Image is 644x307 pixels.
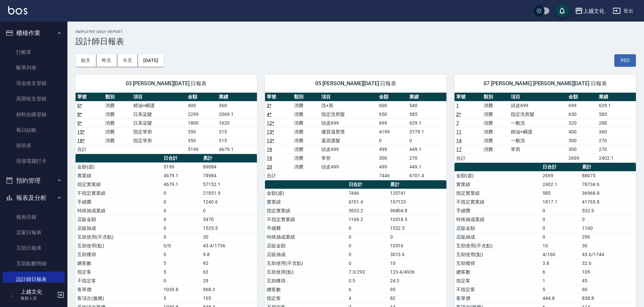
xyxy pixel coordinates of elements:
td: 消費 [292,101,320,110]
td: 5199 [186,145,217,154]
td: 不指定客 [76,276,162,285]
td: 270 [597,136,636,145]
td: 5199 [162,162,201,171]
td: 0 [347,224,388,233]
th: 單號 [76,93,104,101]
td: 0 [201,206,257,215]
td: 互助使用(點) [76,241,162,250]
td: 消費 [292,154,320,162]
table: a dense table [455,93,636,163]
td: 449.1 [408,162,446,171]
td: 63 [201,268,257,276]
th: 日合計 [347,180,388,189]
td: 一般洗 [509,136,567,145]
button: 前天 [76,54,96,67]
td: 1240.6 [201,197,257,206]
a: 互助點數明細 [3,256,65,271]
td: 店販金額 [455,224,541,233]
button: 報表及分析 [3,189,65,207]
td: 實業績 [455,180,541,189]
td: 6701.4 [347,197,388,206]
td: 0 [162,224,201,233]
table: a dense table [76,93,257,154]
td: 7446 [377,171,408,180]
a: 材料自購登錄 [3,107,65,122]
td: 1039.8 [162,285,201,294]
td: 45 [580,276,636,285]
td: 540 [408,101,446,110]
a: 14 [456,138,462,143]
td: 一般洗 [509,119,567,127]
p: 服務人員 [21,295,55,301]
td: 消費 [104,119,131,127]
td: 互助使用(點) [265,268,347,276]
td: 店販抽成 [455,233,541,241]
td: 特殊抽成業績 [76,206,162,215]
td: 270 [597,145,636,154]
td: 0 [162,233,201,241]
td: 客項次(服務) [76,294,162,303]
td: 82 [388,294,446,303]
a: 20 [267,164,272,170]
td: 650 [377,110,408,119]
a: 現場電腦打卡 [3,153,65,169]
td: 4679.1 [162,171,201,180]
td: 指定實業績 [76,180,162,189]
td: 360 [597,127,636,136]
td: 0 [541,215,580,224]
td: 手續費 [265,224,347,233]
th: 累計 [580,163,636,172]
span: 07 [PERSON_NAME] [PERSON_NAME][DATE] 日報表 [463,80,628,87]
td: 2669 [567,154,597,162]
div: 上越文化 [583,7,605,15]
td: 日系染髮 [131,110,186,119]
td: 43.4/1736 [201,241,257,250]
td: 5 [162,259,201,268]
td: 店販抽成 [76,224,162,233]
td: 0 [541,206,580,215]
a: 報表目錄 [3,209,65,225]
td: 29 [201,276,257,285]
td: 30 [580,241,636,250]
a: 設計師日報表 [3,272,65,287]
a: 11 [456,129,462,134]
th: 日合計 [162,154,201,163]
td: 指定單剪 [131,127,186,136]
td: 0 [388,233,446,241]
td: 89084 [201,162,257,171]
td: 3779.1 [408,127,446,136]
a: 打帳單 [3,44,65,60]
td: 特殊抽成業績 [265,233,347,241]
td: 消費 [104,136,131,145]
a: 帳單列表 [3,60,65,75]
th: 類別 [104,93,131,101]
td: 0/0 [162,241,201,250]
th: 項目 [131,93,186,101]
span: 05 [PERSON_NAME][DATE] 日報表 [273,80,438,87]
td: 449.1 [408,145,446,154]
td: 客單價 [455,294,541,303]
td: 頭皮499 [320,162,377,171]
td: 5 [162,294,201,303]
td: 290 [580,233,636,241]
td: 消費 [104,127,131,136]
a: 現金收支登錄 [3,75,65,91]
td: 合計 [76,145,104,154]
td: 消費 [292,145,320,154]
td: 消費 [292,119,320,127]
td: 實業績 [265,197,347,206]
td: 不指定實業績 [455,197,541,206]
td: 57152.1 [201,180,257,189]
td: 合計 [455,154,482,162]
td: 123.4/4936 [388,268,446,276]
button: 上越文化 [572,4,607,18]
td: 315 [217,127,257,136]
td: 總客數 [76,259,162,268]
th: 業績 [217,93,257,101]
th: 類別 [292,93,320,101]
td: 金額(虛) [265,189,347,197]
td: 指定實業績 [455,189,541,197]
th: 累計 [388,180,446,189]
td: 2069.1 [217,110,257,119]
td: 0 [162,197,201,206]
